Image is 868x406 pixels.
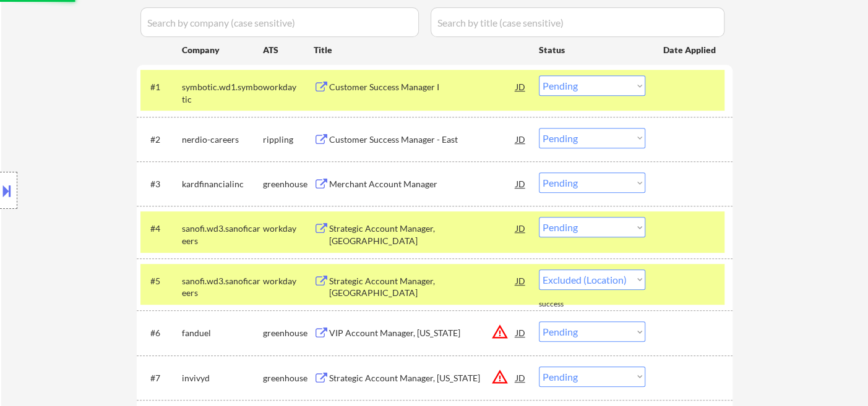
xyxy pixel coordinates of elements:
[491,368,509,386] button: warning_amber
[263,275,314,287] div: workday
[263,178,314,190] div: greenhouse
[263,81,314,93] div: workday
[182,44,263,56] div: Company
[314,44,527,56] div: Title
[515,366,527,389] div: JD
[329,372,516,384] div: Strategic Account Manager, [US_STATE]
[329,222,516,247] div: Strategic Account Manager, [GEOGRAPHIC_DATA]
[539,299,588,310] div: success
[263,222,314,235] div: workday
[182,133,263,146] div: nerdio-careers
[431,7,724,37] input: Search by title (case sensitive)
[263,372,314,384] div: greenhouse
[182,327,263,339] div: fanduel
[263,133,314,146] div: rippling
[539,38,645,61] div: Status
[515,321,527,344] div: JD
[263,327,314,339] div: greenhouse
[150,372,172,384] div: #7
[329,327,516,339] div: VIP Account Manager, [US_STATE]
[329,275,516,299] div: Strategic Account Manager, [GEOGRAPHIC_DATA]
[182,372,263,384] div: invivyd
[515,128,527,150] div: JD
[515,75,527,98] div: JD
[182,275,263,299] div: sanofi.wd3.sanoficareers
[329,178,516,190] div: Merchant Account Manager
[182,222,263,247] div: sanofi.wd3.sanoficareers
[150,327,172,339] div: #6
[182,81,263,105] div: symbotic.wd1.symbotic
[515,172,527,195] div: JD
[491,323,509,340] button: warning_amber
[515,269,527,292] div: JD
[663,44,718,56] div: Date Applied
[329,133,516,146] div: Customer Success Manager - East
[140,7,419,37] input: Search by company (case sensitive)
[263,44,314,56] div: ATS
[329,81,516,93] div: Customer Success Manager I
[182,178,263,190] div: kardfinancialinc
[515,217,527,239] div: JD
